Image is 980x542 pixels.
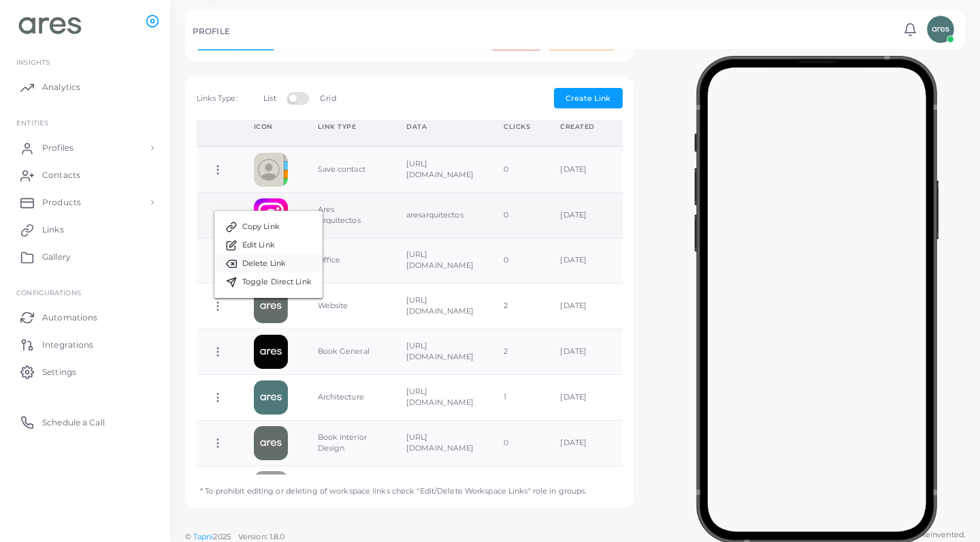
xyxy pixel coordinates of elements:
[16,119,48,127] span: ENTITIES
[10,74,160,101] a: Analytics
[242,258,286,269] span: Delete Link
[560,122,595,132] div: Created
[545,192,610,238] td: [DATE]
[545,374,610,420] td: [DATE]
[504,122,530,132] div: Clicks
[545,420,610,466] td: [DATE]
[545,238,610,284] td: [DATE]
[254,335,288,369] img: G5248XlrWwxYNYU52T4jxA0g7-1753807231818.png
[10,134,160,162] a: Profiles
[10,408,160,436] a: Schedule a Call
[391,238,489,284] td: [URL][DOMAIN_NAME]
[391,374,489,420] td: [URL][DOMAIN_NAME]
[489,466,545,511] td: 2
[254,198,288,232] img: instagram.png
[303,420,392,466] td: Book Interior Design
[42,339,93,351] span: Integrations
[254,153,288,187] img: contactcard.png
[303,329,392,375] td: Book General
[254,122,288,132] div: Icon
[489,147,545,192] td: 0
[193,27,230,36] h5: PROFILE
[10,189,160,216] a: Products
[391,147,489,192] td: [URL][DOMAIN_NAME]
[254,289,288,323] img: KmA8yd4kEBk6zrnvU66E8JnZEvSwJyM8-1718998929952.png
[16,58,50,66] span: INSIGHTS
[242,222,280,232] span: Copy Link
[42,142,73,154] span: Profiles
[10,331,160,358] a: Integrations
[42,366,76,378] span: Settings
[391,329,489,375] td: [URL][DOMAIN_NAME]
[489,420,545,466] td: 0
[12,13,88,38] img: logo
[10,216,160,243] a: Links
[42,312,97,324] span: Automations
[254,471,288,505] img: T4irC5qTGo025fZi34UQirVsb-1753807663738.png
[263,93,276,104] label: List
[242,240,275,251] span: Edit Link
[42,251,71,263] span: Gallery
[391,420,489,466] td: [URL][DOMAIN_NAME]
[303,238,392,284] td: Office
[10,243,160,271] a: Gallery
[303,284,392,329] td: Website
[318,122,377,132] div: Link Type
[545,329,610,375] td: [DATE]
[10,303,160,331] a: Automations
[566,93,610,103] span: Create Link
[42,224,64,236] span: Links
[391,284,489,329] td: [URL][DOMAIN_NAME]
[16,288,81,297] span: Configurations
[489,329,545,375] td: 2
[242,277,312,288] span: Toggle Direct Link
[927,16,954,43] img: avatar
[923,16,958,43] a: avatar
[545,284,610,329] td: [DATE]
[303,374,392,420] td: Architecture
[303,466,392,511] td: Book Mixed Use
[406,122,474,132] div: Data
[254,380,288,415] img: 9tCzsTijyIn1D1Pg5WOP4XbUT-1753807397793.png
[42,196,81,209] span: Products
[391,192,489,238] td: aresarquitectos
[42,169,80,181] span: Contacts
[238,532,285,541] span: Version: 1.8.0
[42,81,80,93] span: Analytics
[554,88,623,108] button: Create Link
[303,192,392,238] td: Ares Arquitectos
[391,466,489,511] td: [URL][DOMAIN_NAME]
[197,116,239,147] th: Action
[197,93,238,103] span: Links Type:
[189,475,587,497] p: * To prohibit editing or deleting of workspace links check "Edit/Delete Workspace Links" role in ...
[489,284,545,329] td: 2
[545,147,610,192] td: [DATE]
[42,417,105,429] span: Schedule a Call
[320,93,336,104] label: Grid
[10,162,160,189] a: Contacts
[193,532,214,541] a: Tapni
[489,374,545,420] td: 1
[254,426,288,460] img: GlFWtY0EhvQXCAg8DFMlGm6w9-1753807504631.png
[489,238,545,284] td: 0
[303,147,392,192] td: Save contact
[489,192,545,238] td: 0
[545,466,610,511] td: [DATE]
[10,358,160,385] a: Settings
